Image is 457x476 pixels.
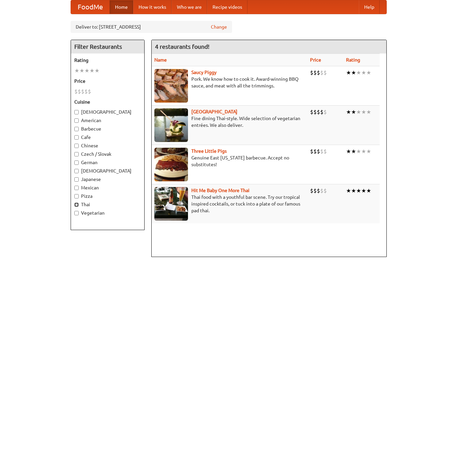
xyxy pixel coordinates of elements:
[154,57,167,63] a: Name
[361,108,366,116] li: ★
[366,148,371,155] li: ★
[154,154,305,168] p: Genuine East [US_STATE] barbecue. Accept no substitutes!
[317,148,320,155] li: $
[74,57,141,64] h5: Rating
[351,108,356,116] li: ★
[154,108,188,142] img: satay.jpg
[356,69,361,76] li: ★
[346,108,351,116] li: ★
[351,187,356,194] li: ★
[74,186,79,190] input: Mexican
[154,69,188,103] img: saucy.jpg
[191,188,250,193] a: Hit Me Baby One More Thai
[74,184,141,191] label: Mexican
[74,118,79,123] input: American
[207,0,247,14] a: Recipe videos
[310,148,313,155] li: $
[361,148,366,155] li: ★
[310,108,313,116] li: $
[366,187,371,194] li: ★
[191,109,237,114] a: [GEOGRAPHIC_DATA]
[88,88,91,95] li: $
[81,88,84,95] li: $
[310,69,313,76] li: $
[71,0,110,14] a: FoodMe
[313,148,317,155] li: $
[74,169,79,173] input: [DEMOGRAPHIC_DATA]
[320,69,323,76] li: $
[154,115,305,129] p: Fine dining Thai-style. Wide selection of vegetarian entrées. We also deliver.
[346,57,360,63] a: Rating
[84,88,88,95] li: $
[74,88,78,95] li: $
[351,148,356,155] li: ★
[74,134,141,141] label: Cafe
[356,108,361,116] li: ★
[74,193,141,199] label: Pizza
[346,187,351,194] li: ★
[191,148,227,154] a: Three Little Pigs
[317,187,320,194] li: $
[89,67,94,74] li: ★
[366,69,371,76] li: ★
[74,176,141,183] label: Japanese
[310,57,321,63] a: Price
[74,99,141,105] h5: Cuisine
[323,69,327,76] li: $
[320,108,323,116] li: $
[74,109,141,115] label: [DEMOGRAPHIC_DATA]
[74,194,79,198] input: Pizza
[133,0,172,14] a: How it works
[74,159,141,166] label: German
[74,78,141,84] h5: Price
[74,201,141,208] label: Thai
[320,187,323,194] li: $
[313,108,317,116] li: $
[74,67,79,74] li: ★
[154,76,305,89] p: Pork. We know how to cook it. Award-winning BBQ sauce, and meat with all the trimmings.
[323,108,327,116] li: $
[74,168,141,174] label: [DEMOGRAPHIC_DATA]
[317,108,320,116] li: $
[317,69,320,76] li: $
[74,177,79,182] input: Japanese
[79,67,84,74] li: ★
[155,43,210,50] ng-pluralize: 4 restaurants found!
[191,70,217,75] a: Saucy Piggy
[74,160,79,165] input: German
[366,108,371,116] li: ★
[74,151,141,157] label: Czech / Slovak
[74,152,79,156] input: Czech / Slovak
[94,67,100,74] li: ★
[323,187,327,194] li: $
[154,187,188,221] img: babythai.jpg
[74,125,141,132] label: Barbecue
[154,148,188,181] img: littlepigs.jpg
[346,69,351,76] li: ★
[71,21,232,33] div: Deliver to: [STREET_ADDRESS]
[351,69,356,76] li: ★
[74,203,79,207] input: Thai
[310,187,313,194] li: $
[313,69,317,76] li: $
[84,67,89,74] li: ★
[74,127,79,131] input: Barbecue
[359,0,380,14] a: Help
[346,148,351,155] li: ★
[356,187,361,194] li: ★
[154,194,305,214] p: Thai food with a youthful bar scene. Try our tropical inspired cocktails, or tuck into a plate of...
[71,40,144,53] h4: Filter Restaurants
[74,211,79,215] input: Vegetarian
[356,148,361,155] li: ★
[361,187,366,194] li: ★
[320,148,323,155] li: $
[74,210,141,216] label: Vegetarian
[323,148,327,155] li: $
[78,88,81,95] li: $
[172,0,207,14] a: Who we are
[74,135,79,140] input: Cafe
[74,117,141,124] label: American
